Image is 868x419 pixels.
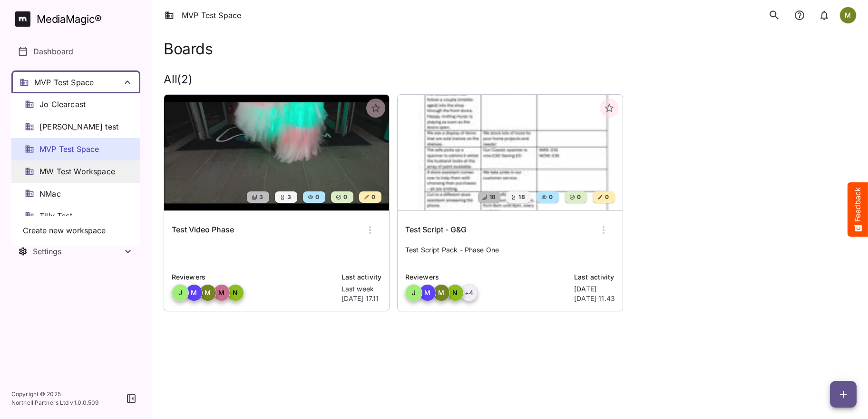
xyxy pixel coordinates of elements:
button: Feedback [848,182,868,237]
span: Jo Clearcast [39,99,86,110]
button: notifications [815,5,834,25]
span: Tilly Test [39,210,72,221]
button: notifications [790,5,809,25]
span: MVP Test Space [39,144,99,155]
button: Create new workspace [17,221,135,240]
span: MW Test Workspace [39,166,115,177]
span: [PERSON_NAME] test [39,121,118,132]
button: search [764,5,784,25]
span: Create new workspace [23,225,106,236]
span: NMac [39,189,61,200]
div: M [839,7,857,24]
